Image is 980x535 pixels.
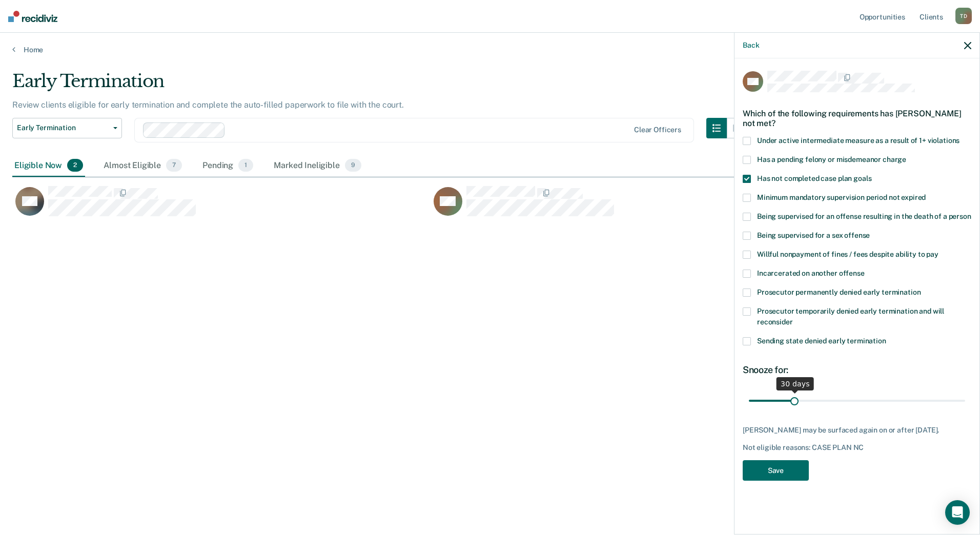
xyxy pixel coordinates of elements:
[166,159,182,172] span: 7
[757,136,959,145] span: Under active intermediate measure as a result of 1+ violations
[757,337,886,345] span: Sending state denied early termination
[634,126,681,134] div: Clear officers
[743,100,971,136] div: Which of the following requirements has [PERSON_NAME] not met?
[757,250,938,258] span: Willful nonpayment of fines / fees despite ability to pay
[743,41,759,50] button: Back
[743,460,809,481] button: Save
[757,269,865,277] span: Incarcerated on another offense
[743,426,971,435] div: [PERSON_NAME] may be surfaced again on or after [DATE].
[12,71,747,100] div: Early Termination
[17,124,109,132] span: Early Termination
[955,8,972,24] div: T D
[238,159,253,172] span: 1
[431,186,849,227] div: CaseloadOpportunityCell-190784
[757,174,871,182] span: Has not completed case plan goals
[8,11,57,22] img: Recidiviz
[757,231,870,239] span: Being supervised for a sex offense
[757,212,971,220] span: Being supervised for an offense resulting in the death of a person
[777,377,814,390] div: 30 days
[757,193,926,201] span: Minimum mandatory supervision period not expired
[743,364,971,376] div: Snooze for:
[12,100,404,110] p: Review clients eligible for early termination and complete the auto-filled paperwork to file with...
[757,288,921,296] span: Prosecutor permanently denied early termination
[12,186,431,227] div: CaseloadOpportunityCell-131334
[743,443,971,452] div: Not eligible reasons: CASE PLAN NC
[345,159,361,172] span: 9
[945,500,970,525] div: Open Intercom Messenger
[67,159,83,172] span: 2
[200,155,255,177] div: Pending
[757,155,906,163] span: Has a pending felony or misdemeanor charge
[12,45,968,54] a: Home
[272,155,363,177] div: Marked Ineligible
[12,155,85,177] div: Eligible Now
[101,155,184,177] div: Almost Eligible
[757,307,944,326] span: Prosecutor temporarily denied early termination and will reconsider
